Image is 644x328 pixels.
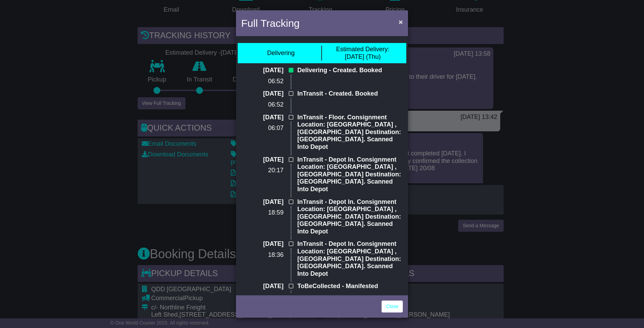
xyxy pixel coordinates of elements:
span: Estimated Delivery: [336,46,389,53]
p: Delivering - Created. Booked [297,67,403,74]
p: [DATE] [241,198,283,206]
p: 06:52 [241,101,283,109]
p: 20:17 [241,167,283,174]
p: 18:59 [241,209,283,217]
p: InTransit - Created. Booked [297,90,403,98]
p: ToBeCollected - Manifested [297,283,403,290]
p: InTransit - Floor. Consignment Location: [GEOGRAPHIC_DATA] , [GEOGRAPHIC_DATA] Destination: [GEOG... [297,114,403,151]
p: InTransit - Depot In. Consignment Location: [GEOGRAPHIC_DATA] , [GEOGRAPHIC_DATA] Destination: [G... [297,240,403,277]
p: [DATE] [241,283,283,290]
button: Close [395,15,406,29]
p: [DATE] [241,67,283,74]
p: [DATE] [241,156,283,164]
h4: Full Tracking [241,15,300,31]
p: 06:07 [241,124,283,132]
a: Close [382,300,403,313]
p: [DATE] [241,90,283,98]
p: 06:52 [241,78,283,85]
p: [DATE] [241,114,283,121]
p: InTransit - Depot In. Consignment Location: [GEOGRAPHIC_DATA] , [GEOGRAPHIC_DATA] Destination: [G... [297,198,403,236]
p: InTransit - Depot In. Consignment Location: [GEOGRAPHIC_DATA] , [GEOGRAPHIC_DATA] Destination: [G... [297,156,403,193]
div: [DATE] (Thu) [336,46,389,61]
p: [DATE] [241,240,283,248]
p: 18:36 [241,251,283,259]
div: Delivering [267,50,294,57]
span: × [399,18,403,26]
